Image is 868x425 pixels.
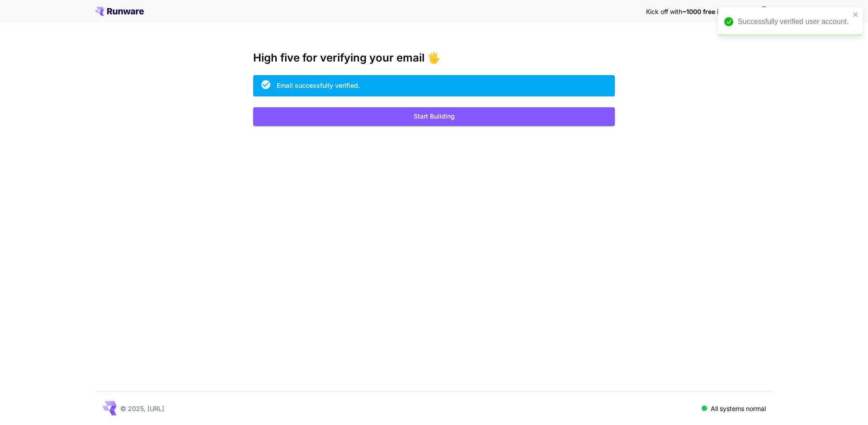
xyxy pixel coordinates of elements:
button: close [853,11,859,18]
button: In order to qualify for free credit, you need to sign up with a business email address and click ... [755,2,773,20]
p: All systems normal [711,404,766,413]
span: ~1000 free images! 🎈 [682,8,751,15]
button: Start Building [253,107,615,126]
span: Kick off with [646,8,682,15]
h3: High five for verifying your email 🖐️ [253,52,615,64]
div: Successfully verified user account. [738,16,850,27]
div: Email successfully verified. [277,81,360,90]
p: © 2025, [URL] [120,404,164,413]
